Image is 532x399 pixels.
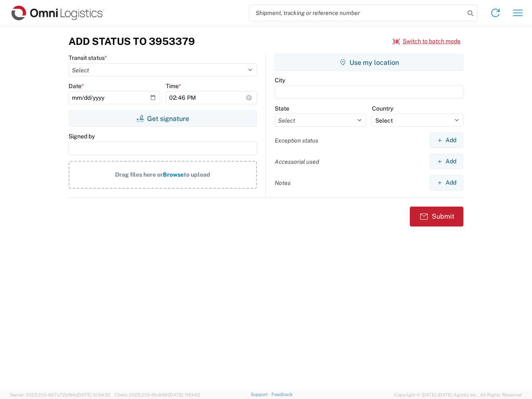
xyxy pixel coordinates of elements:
[10,392,111,397] span: Server: 2025.21.0-667a72bf6fa
[372,105,393,112] label: Country
[430,154,463,169] button: Add
[69,133,95,140] label: Signed by
[69,82,84,90] label: Date
[114,392,200,397] span: Client: 2025.21.0-f0c8481
[393,34,461,48] button: Switch to batch mode
[184,171,210,178] span: to upload
[275,158,319,165] label: Accessorial used
[69,54,107,62] label: Transit status
[275,76,285,84] label: City
[275,54,463,71] button: Use my location
[271,392,293,397] a: Feedback
[163,171,184,178] span: Browse
[275,179,291,187] label: Notes
[77,392,111,397] span: [DATE] 10:54:32
[410,207,463,227] button: Submit
[169,392,200,397] span: [DATE] 11:51:43
[69,35,195,47] h3: Add Status to 3953379
[430,175,463,190] button: Add
[69,110,257,127] button: Get signature
[394,391,522,399] span: Copyright © [DATE]-[DATE] Agistix Inc., All Rights Reserved
[430,133,463,148] button: Add
[249,5,465,21] input: Shipment, tracking or reference number
[251,392,271,397] a: Support
[275,105,289,112] label: State
[115,171,163,178] span: Drag files here or
[275,137,318,144] label: Exception status
[166,82,181,90] label: Time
